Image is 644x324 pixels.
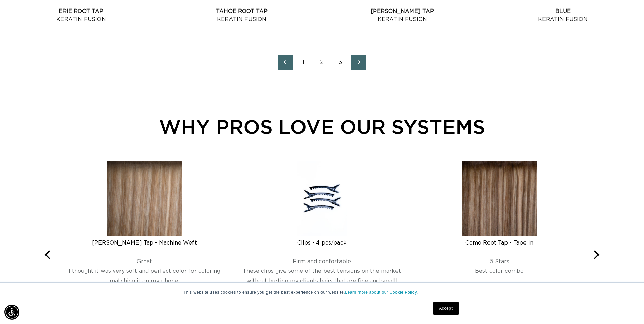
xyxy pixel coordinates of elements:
[3,7,159,23] a: Erie Root Tap Keratin Fusion
[41,248,56,263] button: Previous
[107,161,182,236] img: Victoria Root Tap - Machine Weft
[61,239,228,246] div: [PERSON_NAME] Tap - Machine Weft
[315,55,330,70] a: Page 2
[351,55,366,70] a: Next page
[296,55,311,70] a: Page 1
[416,266,583,314] div: Best color combo
[325,7,480,23] a: [PERSON_NAME] Tap Keratin Fusion
[41,112,603,141] div: WHY PROS LOVE OUR SYSTEMS
[184,289,461,295] p: This website uses cookies to ensure you get the best experience on our website.
[416,239,583,246] div: Como Root Tap - Tape In
[164,7,319,23] a: Tahoe Root Tap Keratin Fusion
[239,266,405,314] div: These clips give some of the best tensions on the market without hurting my clients hairs that ar...
[345,290,418,295] a: Learn more about our Cookie Policy.
[61,258,228,265] div: Great
[61,266,228,314] div: I thought it was very soft and perfect color for coloring matching it on my phone.
[239,258,405,265] div: Firm and confortable
[297,161,347,236] img: Clips - 4 pcs/pack
[333,55,348,70] a: Page 3
[588,248,603,263] button: Next
[3,55,641,70] nav: Pagination
[416,258,583,265] div: 5 Stars
[4,305,19,320] div: Accessibility Menu
[462,161,537,236] img: Como Root Tap - Tape In
[610,291,644,324] iframe: Chat Widget
[239,239,405,246] div: Clips - 4 pcs/pack
[485,7,641,23] a: Blue Keratin Fusion
[61,233,228,246] a: [PERSON_NAME] Tap - Machine Weft
[278,55,293,70] a: Previous page
[433,302,458,315] a: Accept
